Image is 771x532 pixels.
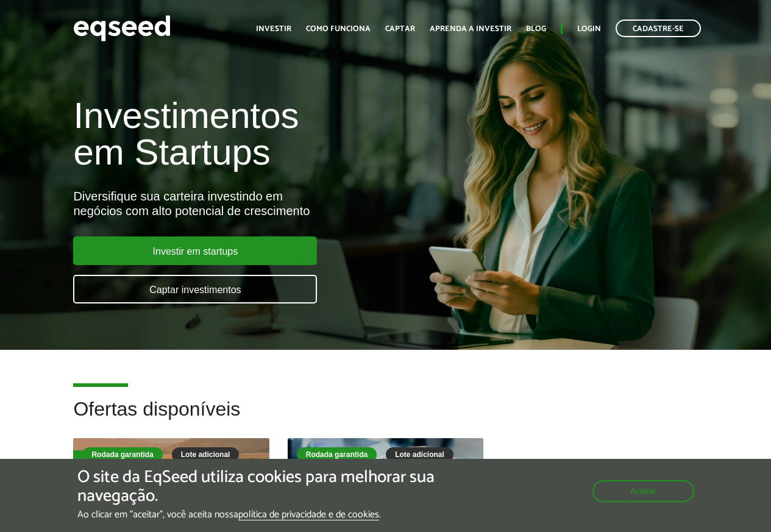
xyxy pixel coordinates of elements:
a: Investir em startups [73,236,317,265]
a: Blog [526,25,546,33]
a: Cadastre-se [616,20,701,37]
a: Login [577,25,601,33]
h1: Investimentos em Startups [73,98,441,171]
a: política de privacidade e de cookies [238,510,379,520]
a: Captar [385,25,415,33]
img: EqSeed [73,12,171,44]
h5: O site da EqSeed utiliza cookies para melhorar sua navegação. [77,468,447,506]
h2: Ofertas disponíveis [73,399,697,438]
a: Aprenda a investir [430,25,511,33]
div: Lote adicional [386,447,453,462]
a: Investir [256,25,291,33]
div: Rodada garantida [297,447,377,462]
a: Captar investimentos [73,275,317,303]
div: Diversifique sua carteira investindo em negócios com alto potencial de crescimento [73,189,441,218]
button: Aceitar [592,480,694,502]
p: Ao clicar em "aceitar", você aceita nossa . [77,509,447,520]
div: Fila de espera [73,450,141,463]
div: Lote adicional [172,447,240,462]
div: Rodada garantida [82,447,162,462]
a: Como funciona [306,25,371,33]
